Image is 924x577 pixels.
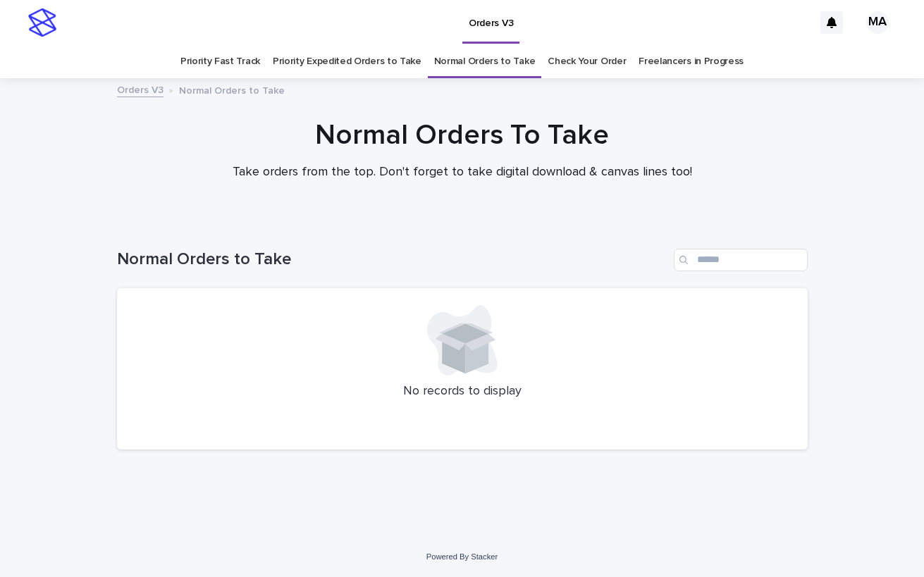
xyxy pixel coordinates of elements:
h1: Normal Orders To Take [117,118,808,152]
a: Priority Fast Track [180,45,260,78]
p: No records to display [134,384,791,399]
a: Freelancers in Progress [639,45,744,78]
a: Priority Expedited Orders to Take [273,45,421,78]
p: Take orders from the top. Don't forget to take digital download & canvas lines too! [180,165,744,180]
a: Powered By Stacker [426,552,498,561]
p: Normal Orders to Take [179,82,285,97]
input: Search [674,249,808,271]
a: Check Your Order [548,45,626,78]
div: MA [866,11,889,34]
a: Normal Orders to Take [434,45,536,78]
h1: Normal Orders to Take [117,249,668,270]
a: Orders V3 [117,81,164,97]
img: stacker-logo-s-only.png [28,8,56,37]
